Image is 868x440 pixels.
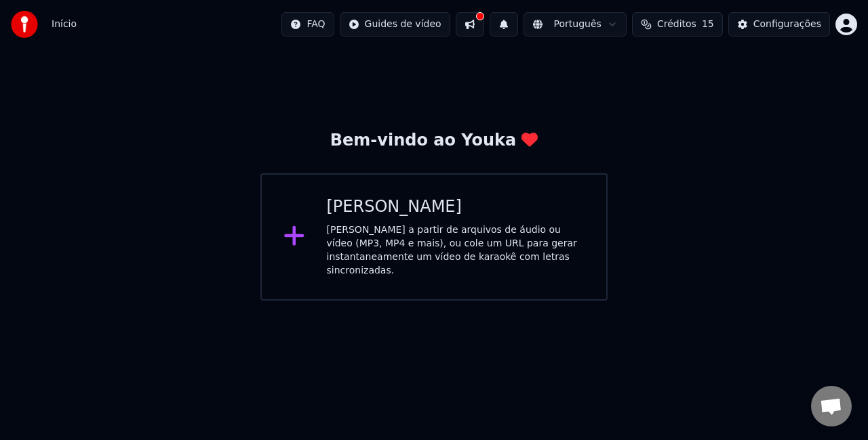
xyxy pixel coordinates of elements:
[632,12,723,37] button: Créditos15
[11,11,38,38] img: youka
[753,18,821,31] div: Configurações
[327,196,585,218] div: [PERSON_NAME]
[52,18,77,31] span: Início
[811,386,852,426] a: Bate-papo aberto
[728,12,830,37] button: Configurações
[327,223,585,278] div: [PERSON_NAME] a partir de arquivos de áudio ou vídeo (MP3, MP4 e mais), ou cole um URL para gerar...
[281,12,334,37] button: FAQ
[340,12,450,37] button: Guides de vídeo
[657,18,696,31] span: Créditos
[330,130,538,152] div: Bem-vindo ao Youka
[52,18,77,31] nav: breadcrumb
[702,18,714,31] span: 15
